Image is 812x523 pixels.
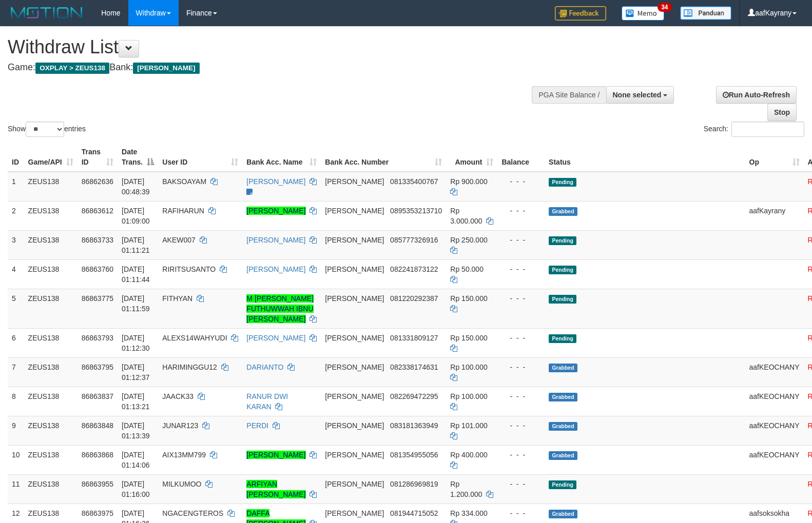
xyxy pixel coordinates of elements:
div: - - - [501,293,540,304]
span: [DATE] 01:14:06 [122,451,150,469]
a: [PERSON_NAME] [246,334,305,342]
div: - - - [501,362,540,372]
span: Pending [549,266,576,274]
td: 11 [8,474,24,504]
span: Rp 150.000 [450,294,487,303]
span: Grabbed [549,364,577,372]
span: 86863868 [82,451,113,459]
td: ZEUS138 [24,416,78,445]
th: User ID: activate to sort column ascending [158,143,242,172]
button: None selected [606,86,674,104]
img: Button%20Memo.svg [622,6,665,21]
span: [PERSON_NAME] [325,294,384,303]
span: [PERSON_NAME] [133,63,199,74]
span: 86863733 [82,236,113,244]
span: FITHYAN [162,294,192,303]
span: Grabbed [549,422,577,431]
a: RANUR DWI KARAN [246,392,288,411]
span: [DATE] 01:13:39 [122,421,150,440]
td: ZEUS138 [24,445,78,474]
a: [PERSON_NAME] [246,451,305,459]
span: 86863848 [82,421,113,430]
span: AIX13MM799 [162,451,206,459]
td: ZEUS138 [24,387,78,416]
span: [DATE] 01:09:00 [122,207,150,225]
div: - - - [501,420,540,431]
span: Rp 100.000 [450,392,487,400]
span: 86863793 [82,334,113,342]
img: MOTION_logo.png [8,5,86,21]
h4: Game: Bank: [8,63,531,73]
span: [DATE] 01:11:44 [122,265,150,284]
td: ZEUS138 [24,289,78,328]
td: aafKEOCHANY [745,445,804,474]
span: [PERSON_NAME] [325,392,384,400]
th: Date Trans.: activate to sort column descending [118,143,158,172]
span: Copy 082241873122 to clipboard [390,265,438,273]
span: Rp 1.200.000 [450,480,482,498]
img: panduan.png [680,6,731,20]
td: 4 [8,259,24,289]
span: 86863837 [82,392,113,400]
td: ZEUS138 [24,474,78,504]
span: Copy 081286969819 to clipboard [390,480,438,488]
span: Grabbed [549,510,577,518]
span: [PERSON_NAME] [325,451,384,459]
div: - - - [501,264,540,274]
div: - - - [501,333,540,343]
span: None selected [613,91,662,99]
span: Copy 081220292387 to clipboard [390,294,438,303]
a: Run Auto-Refresh [716,86,797,104]
span: [PERSON_NAME] [325,421,384,430]
span: 86863795 [82,363,113,371]
span: Rp 50.000 [450,265,484,273]
span: 86863775 [82,294,113,303]
span: JUNAR123 [162,421,198,430]
span: Copy 085777326916 to clipboard [390,236,438,244]
div: PGA Site Balance / [532,86,606,104]
td: 2 [8,201,24,230]
span: JAACK33 [162,392,194,400]
td: aafKEOCHANY [745,416,804,445]
a: M [PERSON_NAME] FUTHUWWAH IBNU [PERSON_NAME] [246,294,314,323]
span: Grabbed [549,451,577,460]
span: AKEW007 [162,236,196,244]
span: Copy 081331809127 to clipboard [390,334,438,342]
span: Pending [549,480,576,489]
div: - - - [501,391,540,401]
span: ALEXS14WAHYUDI [162,334,227,342]
div: - - - [501,235,540,245]
a: ARFIYAN [PERSON_NAME] [246,480,305,498]
span: Pending [549,295,576,304]
td: ZEUS138 [24,172,78,202]
span: [PERSON_NAME] [325,265,384,273]
span: 86862636 [82,177,113,186]
a: Stop [767,104,797,121]
span: MILKUMOO [162,480,201,488]
span: Copy 081354955056 to clipboard [390,451,438,459]
td: 9 [8,416,24,445]
th: Amount: activate to sort column ascending [446,143,497,172]
td: 8 [8,387,24,416]
span: 86863760 [82,265,113,273]
span: [PERSON_NAME] [325,363,384,371]
span: [DATE] 01:12:30 [122,334,150,352]
span: Pending [549,334,576,343]
td: ZEUS138 [24,201,78,230]
span: [PERSON_NAME] [325,207,384,215]
span: Rp 150.000 [450,334,487,342]
td: 5 [8,289,24,328]
div: - - - [501,450,540,460]
th: Bank Acc. Number: activate to sort column ascending [321,143,446,172]
span: [PERSON_NAME] [325,509,384,517]
span: 34 [658,3,671,12]
td: aafKEOCHANY [745,357,804,387]
span: Rp 3.000.000 [450,207,482,225]
span: Copy 0895353213710 to clipboard [390,207,442,215]
span: RAFIHARUN [162,207,204,215]
span: Rp 334.000 [450,509,487,517]
td: aafKEOCHANY [745,387,804,416]
td: 3 [8,230,24,259]
th: Trans ID: activate to sort column ascending [78,143,118,172]
span: Grabbed [549,207,577,216]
